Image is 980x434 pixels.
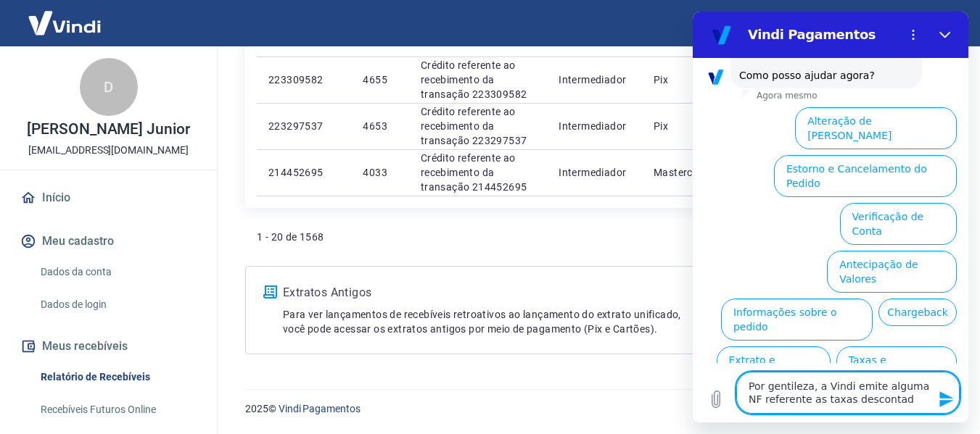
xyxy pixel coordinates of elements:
[35,362,199,392] a: Relatório de Recebíveis
[17,330,199,362] button: Meus recebíveis
[35,257,199,287] a: Dados da conta
[17,225,199,257] button: Meu cadastro
[35,395,199,425] a: Recebíveis Futuros Online
[559,72,630,87] p: Intermediador
[687,220,934,254] ul: Pagination
[363,72,397,87] p: 4655
[421,151,535,194] p: Crédito referente ao recebimento da transação 214452695
[17,182,199,214] a: Início
[268,165,339,180] p: 214452695
[17,1,112,45] img: Vindi
[80,58,138,116] div: D
[279,403,361,414] a: Vindi Pagamentos
[268,119,339,133] p: 223297537
[654,72,716,87] p: Pix
[283,284,786,301] p: Extratos Antigos
[421,58,535,101] p: Crédito referente ao recebimento da transação 223309582
[268,72,339,87] p: 223309582
[28,143,189,158] p: [EMAIL_ADDRESS][DOMAIN_NAME]
[654,119,716,133] p: Pix
[27,122,190,137] p: [PERSON_NAME] Junior
[910,10,963,37] button: Sair
[283,307,786,336] p: Para ver lançamentos de recebíveis retroativos ao lançamento do extrato unificado, você pode aces...
[263,285,277,299] img: ícone
[363,119,397,133] p: 4653
[363,165,397,180] p: 4033
[257,230,324,244] p: 1 - 20 de 1568
[35,290,199,320] a: Dados de login
[559,119,630,133] p: Intermediador
[654,165,716,180] p: Mastercard
[245,401,945,417] p: 2025 ©
[559,165,630,180] p: Intermediador
[693,12,968,422] iframe: Janela de mensagens
[421,104,535,148] p: Crédito referente ao recebimento da transação 223297537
